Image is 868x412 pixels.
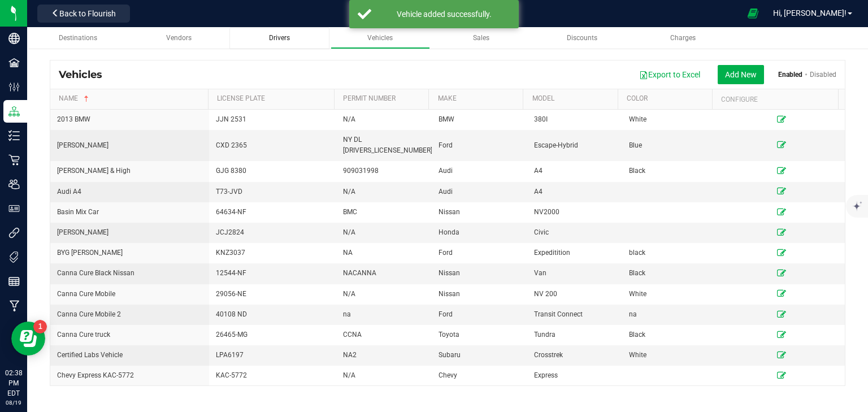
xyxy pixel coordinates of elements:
span: KNZ3037 [216,249,245,257]
a: Edit Vehicle [777,290,786,298]
button: Back to Flourish [37,5,130,23]
span: [PERSON_NAME] & High [57,167,131,175]
span: GJG 8380 [216,167,246,175]
inline-svg: Integrations [8,227,20,238]
span: A4 [534,188,542,196]
button: Export to Excel [632,65,708,84]
inline-svg: Retail [8,154,20,166]
a: Edit Vehicle [777,208,786,216]
span: black [629,249,645,257]
span: [PERSON_NAME] [57,141,108,149]
span: 909031998 [343,167,379,175]
span: NA2 [343,351,357,359]
span: Crosstrek [534,351,563,359]
a: Make [438,94,519,103]
span: Ford [439,141,453,149]
span: Escape-Hybrid [534,141,578,149]
a: Model [532,94,614,103]
a: Edit Vehicle [777,228,786,236]
span: 40108 ND [216,310,247,318]
span: Canna Cure Mobile 2 [57,310,121,318]
span: NA [343,249,353,257]
span: Vendors [166,34,192,42]
span: 29056-NE [216,290,246,298]
span: T73-JVD [216,188,242,196]
span: LPA6197 [216,351,244,359]
span: Audi [439,167,453,175]
span: Audi [439,188,453,196]
span: Destinations [59,34,97,42]
a: License Plate [217,94,329,103]
span: Vehicles [367,34,393,42]
p: 08/19 [5,398,22,407]
span: 380I [534,115,548,123]
span: Basin Mix Car [57,208,99,216]
span: Chevy Express KAC-5772 [57,371,134,379]
span: BMW [439,115,454,123]
span: KAC-5772 [216,371,247,379]
span: Chevy [439,371,457,379]
inline-svg: Configuration [8,81,20,93]
iframe: Resource center unread badge [33,320,47,333]
span: na [629,310,637,318]
span: White [629,290,646,298]
span: Certified Labs Vehicle [57,351,123,359]
span: NY DL [DRIVERS_LICENSE_NUMBER] [343,136,432,154]
span: BYG [PERSON_NAME] [57,249,123,257]
span: CCNA [343,331,362,339]
span: Black [629,331,645,339]
span: Blue [629,141,642,149]
span: Discounts [567,34,597,42]
inline-svg: Tags [8,251,20,263]
a: Disabled [810,71,836,79]
span: Van [534,269,546,277]
span: N/A [343,371,355,379]
span: White [629,115,646,123]
a: Color [627,94,708,103]
span: Nissan [439,208,460,216]
inline-svg: Company [8,33,20,44]
span: JJN 2531 [216,115,246,123]
inline-svg: Reports [8,276,20,287]
span: Sales [473,34,489,42]
span: N/A [343,228,355,236]
a: Edit Vehicle [777,310,786,318]
span: A4 [534,167,542,175]
span: Transit Connect [534,310,583,318]
span: CXD 2365 [216,141,247,149]
span: N/A [343,188,355,196]
span: 26465-MG [216,331,248,339]
span: N/A [343,290,355,298]
span: Ford [439,310,453,318]
span: Drivers [269,34,290,42]
p: 02:38 PM EDT [5,368,22,398]
span: Nissan [439,269,460,277]
span: Back to Flourish [59,9,116,18]
a: Edit Vehicle [777,351,786,359]
div: Vehicles [59,68,111,81]
a: Edit Vehicle [777,141,786,149]
button: Add New [718,65,764,84]
span: Subaru [439,351,461,359]
a: Edit Vehicle [777,371,786,379]
span: Canna Cure Black Nissan [57,269,134,277]
span: NV 200 [534,290,557,298]
span: Audi A4 [57,188,81,196]
span: Canna Cure Mobile [57,290,115,298]
a: Name [59,94,203,103]
span: 2013 BMW [57,115,90,123]
span: Expeditition [534,249,570,257]
a: Edit Vehicle [777,331,786,339]
span: Honda [439,228,459,236]
span: 12544-NF [216,269,246,277]
inline-svg: Inventory [8,130,20,141]
span: [PERSON_NAME] [57,228,108,236]
a: Edit Vehicle [777,269,786,277]
span: Open Ecommerce Menu [740,2,766,24]
span: BMC [343,208,357,216]
span: Express [534,371,558,379]
div: Vehicle added successfully. [377,8,510,20]
iframe: Resource center [11,322,45,355]
a: Edit Vehicle [777,167,786,175]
